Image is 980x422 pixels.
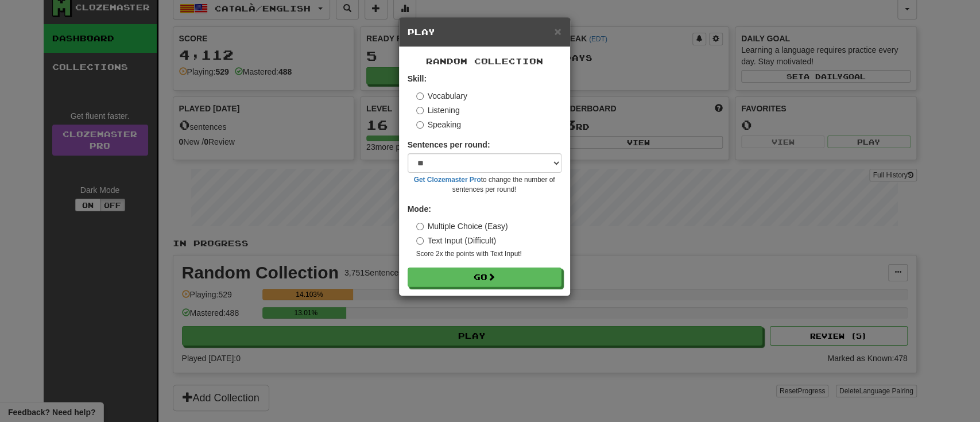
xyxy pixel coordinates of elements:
[408,268,561,287] button: Go
[416,104,460,116] label: Listening
[416,237,424,245] input: Text Input (Difficult)
[416,92,424,100] input: Vocabulary
[554,25,561,37] button: Close
[416,235,497,246] label: Text Input (Difficult)
[416,223,424,230] input: Multiple Choice (Easy)
[416,90,467,102] label: Vocabulary
[426,56,543,66] span: Random Collection
[408,74,427,83] strong: Skill:
[414,176,481,184] a: Get Clozemaster Pro
[416,121,424,129] input: Speaking
[408,175,561,195] small: to change the number of sentences per round!
[416,119,461,130] label: Speaking
[554,25,561,38] span: ×
[416,220,508,232] label: Multiple Choice (Easy)
[416,107,424,114] input: Listening
[408,26,561,38] h5: Play
[416,249,561,259] small: Score 2x the points with Text Input !
[408,204,431,214] strong: Mode:
[408,139,490,150] label: Sentences per round:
